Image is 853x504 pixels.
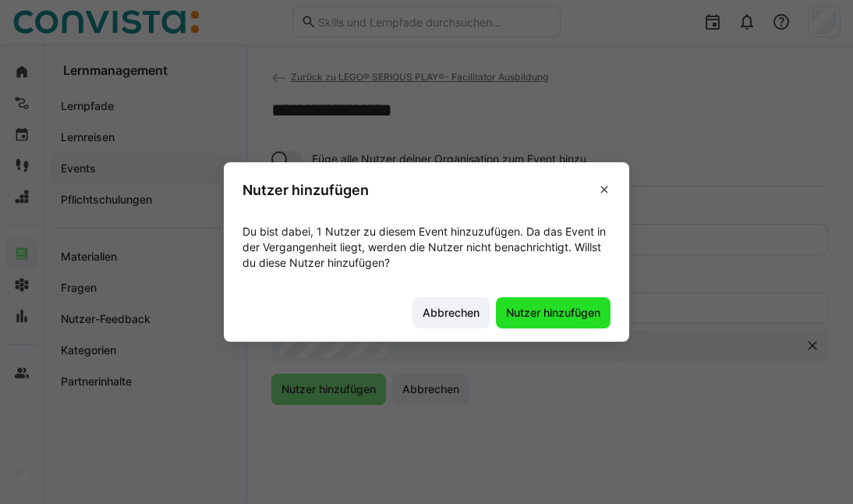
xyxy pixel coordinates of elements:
[242,181,369,199] h3: Nutzer hinzufügen
[496,297,611,328] button: Nutzer hinzufügen
[420,305,482,321] span: Abbrechen
[504,305,603,321] span: Nutzer hinzufügen
[412,297,490,328] button: Abbrechen
[242,224,611,271] p: Du bist dabei, 1 Nutzer zu diesem Event hinzuzufügen. Da das Event in der Vergangenheit liegt, we...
